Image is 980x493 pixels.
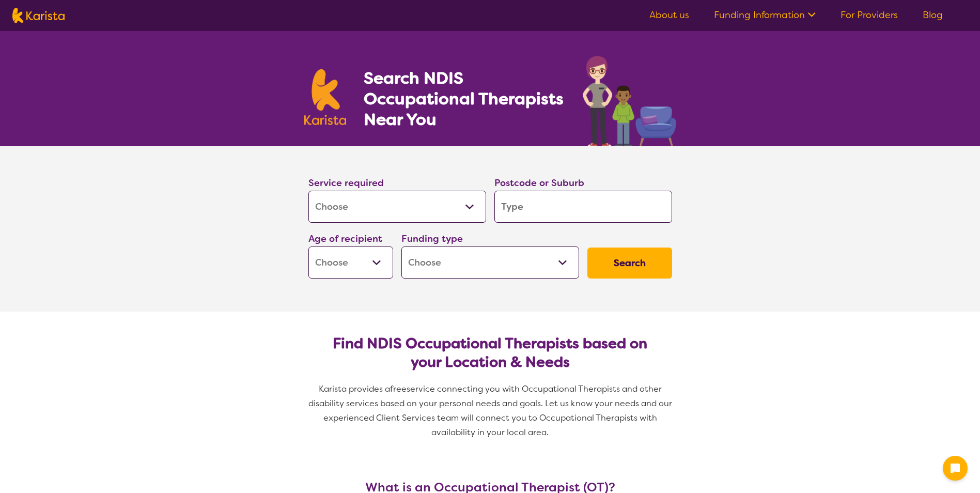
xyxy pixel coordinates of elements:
label: Service required [308,177,384,189]
span: free [390,383,407,394]
a: For Providers [841,9,898,21]
label: Funding type [401,233,463,245]
label: Postcode or Suburb [494,177,584,189]
img: occupational-therapy [583,56,676,146]
input: Type [494,191,672,223]
span: service connecting you with Occupational Therapists and other disability services based on your p... [308,383,674,438]
span: Karista provides a [319,383,390,394]
a: Funding Information [714,9,816,21]
label: Age of recipient [308,233,382,245]
h2: Find NDIS Occupational Therapists based on your Location & Needs [317,334,664,372]
a: Blog [923,9,943,21]
h1: Search NDIS Occupational Therapists Near You [364,68,565,130]
a: About us [649,9,689,21]
img: Karista logo [12,8,65,23]
button: Search [587,248,672,279]
img: Karista logo [304,69,347,125]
